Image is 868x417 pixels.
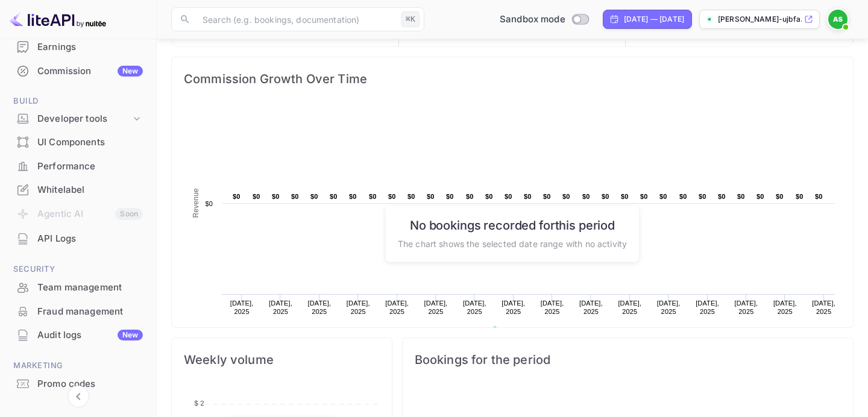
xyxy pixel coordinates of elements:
[7,372,149,396] div: Promo codes
[269,299,292,315] text: [DATE], 2025
[7,36,149,58] a: Earnings
[7,36,149,59] div: Earnings
[205,200,213,207] text: $0
[37,183,143,197] div: Whitelabel
[7,324,149,347] div: Audit logsNew
[485,193,493,200] text: $0
[388,193,396,200] text: $0
[815,193,823,200] text: $0
[192,188,200,218] text: Revenue
[679,193,687,200] text: $0
[118,330,143,340] div: New
[7,155,149,178] div: Performance
[424,299,448,315] text: [DATE], 2025
[7,324,149,346] a: Audit logsNew
[7,178,149,201] a: Whitelabel
[385,299,409,315] text: [DATE], 2025
[407,193,415,200] text: $0
[37,40,143,54] div: Earnings
[500,13,565,27] span: Sandbox mode
[253,193,260,200] text: $0
[7,155,149,177] a: Performance
[10,10,106,29] img: LiteAPI logo
[349,193,357,200] text: $0
[37,64,143,78] div: Commission
[415,350,841,369] span: Bookings for the period
[7,95,149,108] span: Build
[718,14,802,25] p: [PERSON_NAME]-ujbfa.nui...
[7,300,149,322] a: Fraud management
[618,299,641,315] text: [DATE], 2025
[7,131,149,153] a: UI Components
[446,193,454,200] text: $0
[7,108,149,130] div: Developer tools
[7,131,149,154] div: UI Components
[796,193,804,200] text: $0
[37,305,143,319] div: Fraud management
[330,193,338,200] text: $0
[699,193,706,200] text: $0
[640,193,648,200] text: $0
[7,227,149,249] a: API Logs
[541,299,564,315] text: [DATE], 2025
[505,193,512,200] text: $0
[7,263,149,276] span: Security
[773,299,797,315] text: [DATE], 2025
[347,299,370,315] text: [DATE], 2025
[503,327,533,335] text: Revenue
[37,328,143,342] div: Audit logs
[582,193,590,200] text: $0
[7,276,149,299] div: Team management
[621,193,629,200] text: $0
[7,372,149,395] a: Promo codes
[369,193,377,200] text: $0
[184,69,841,89] span: Commission Growth Over Time
[398,218,627,232] h6: No bookings recorded for this period
[659,193,667,200] text: $0
[37,112,131,126] div: Developer tools
[230,299,254,315] text: [DATE], 2025
[7,300,149,324] div: Fraud management
[812,299,835,315] text: [DATE], 2025
[696,299,719,315] text: [DATE], 2025
[68,386,89,407] button: Collapse navigation
[398,237,627,249] p: The chart shows the selected date range with no activity
[602,193,609,200] text: $0
[310,193,318,200] text: $0
[7,178,149,202] div: Whitelabel
[195,7,397,31] input: Search (e.g. bookings, documentation)
[718,193,726,200] text: $0
[737,193,745,200] text: $0
[495,13,593,27] div: Switch to Production mode
[828,10,848,29] img: Aditya Singh
[307,299,331,315] text: [DATE], 2025
[502,299,525,315] text: [DATE], 2025
[466,193,474,200] text: $0
[463,299,486,315] text: [DATE], 2025
[427,193,435,200] text: $0
[776,193,784,200] text: $0
[543,193,551,200] text: $0
[735,299,758,315] text: [DATE], 2025
[657,299,681,315] text: [DATE], 2025
[7,276,149,298] a: Team management
[756,193,764,200] text: $0
[37,232,143,246] div: API Logs
[291,193,299,200] text: $0
[37,160,143,174] div: Performance
[579,299,603,315] text: [DATE], 2025
[233,193,241,200] text: $0
[7,60,149,83] div: CommissionNew
[7,359,149,372] span: Marketing
[562,193,570,200] text: $0
[272,193,280,200] text: $0
[37,281,143,295] div: Team management
[401,11,420,27] div: ⌘K
[37,136,143,149] div: UI Components
[624,14,684,25] div: [DATE] — [DATE]
[118,66,143,77] div: New
[7,227,149,251] div: API Logs
[184,350,380,369] span: Weekly volume
[7,60,149,82] a: CommissionNew
[194,399,204,407] tspan: $ 2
